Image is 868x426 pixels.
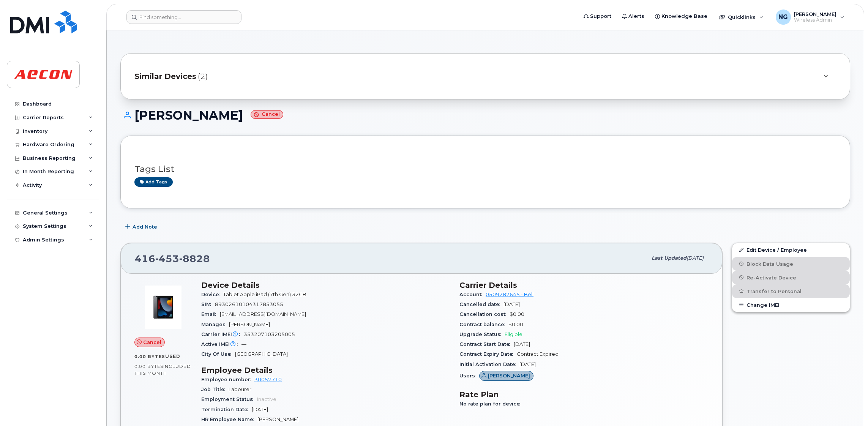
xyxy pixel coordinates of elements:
[120,220,164,234] button: Add Note
[488,372,530,379] span: [PERSON_NAME]
[120,109,850,122] h1: [PERSON_NAME]
[459,301,503,307] span: Cancelled date
[201,387,229,392] span: Job Title
[201,377,254,382] span: Employee number
[459,351,517,357] span: Contract Expiry Date
[201,292,223,297] span: Device
[459,311,510,317] span: Cancellation cost
[459,281,709,290] h3: Carrier Details
[134,177,173,187] a: Add tags
[508,322,523,327] span: $0.00
[201,351,235,357] span: City Of Use
[459,361,519,367] span: Initial Activation Date
[165,353,180,359] span: used
[746,275,796,280] span: Re-Activate Device
[201,366,450,375] h3: Employee Details
[459,292,486,297] span: Account
[201,341,241,347] span: Active IMEI
[503,301,520,307] span: [DATE]
[201,281,450,290] h3: Device Details
[732,298,850,312] button: Change IMEI
[517,351,559,357] span: Contract Expired
[223,292,306,297] span: Tablet Apple iPad (7th Gen) 32GB
[201,417,257,422] span: HR Employee Name
[143,339,161,346] span: Cancel
[732,257,850,271] button: Block Data Usage
[732,243,850,257] a: Edit Device / Employee
[252,407,268,412] span: [DATE]
[459,401,524,407] span: No rate plan for device
[687,255,704,261] span: [DATE]
[201,322,229,327] span: Manager
[179,253,210,264] span: 8828
[229,322,270,327] span: [PERSON_NAME]
[198,71,208,82] span: (2)
[134,364,163,369] span: 0.00 Bytes
[133,223,157,230] span: Add Note
[134,354,165,359] span: 0.00 Bytes
[519,361,536,367] span: [DATE]
[505,331,522,337] span: Eligible
[235,351,288,357] span: [GEOGRAPHIC_DATA]
[201,407,252,412] span: Termination Date
[201,331,244,337] span: Carrier IMEI
[459,390,709,399] h3: Rate Plan
[652,255,687,261] span: Last updated
[479,373,533,379] a: [PERSON_NAME]
[220,311,306,317] span: [EMAIL_ADDRESS][DOMAIN_NAME]
[732,271,850,284] button: Re-Activate Device
[201,301,215,307] span: SIM
[215,301,283,307] span: 89302610104317853055
[257,396,276,402] span: Inactive
[459,322,508,327] span: Contract balance
[257,417,298,422] span: [PERSON_NAME]
[251,110,283,119] small: Cancel
[254,377,282,382] a: 30057710
[459,373,479,379] span: Users
[155,253,179,264] span: 453
[486,292,533,297] a: 0509282645 - Bell
[244,331,295,337] span: 353207103205005
[514,341,530,347] span: [DATE]
[135,253,210,264] span: 416
[201,396,257,402] span: Employment Status
[134,164,836,174] h3: Tags List
[459,341,514,347] span: Contract Start Date
[134,71,196,82] span: Similar Devices
[229,387,251,392] span: Labourer
[510,311,524,317] span: $0.00
[134,363,191,376] span: included this month
[201,311,220,317] span: Email
[140,284,186,330] img: image20231002-3703462-ceoear.jpeg
[459,331,505,337] span: Upgrade Status
[732,284,850,298] button: Transfer to Personal
[241,341,246,347] span: —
